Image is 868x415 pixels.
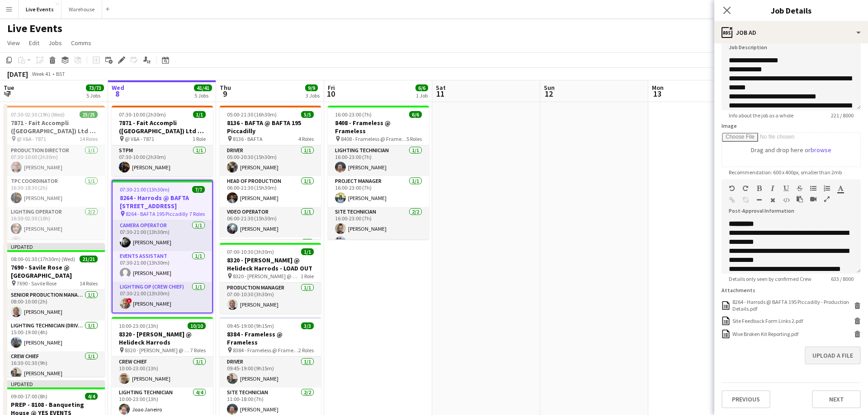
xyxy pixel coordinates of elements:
span: 16:00-23:00 (7h) [335,111,372,118]
span: 12 [542,89,555,99]
span: 8136 - BAFTA [233,135,263,142]
span: Wed [112,84,124,92]
div: Wise Broken Kit Reporting.pdf [732,331,798,337]
span: Recommendation: 600 x 400px, smaller than 2mb [722,169,849,176]
app-card-role: Production Director1/107:30-10:00 (2h30m)[PERSON_NAME] [4,145,105,176]
app-card-role: Lighting Operator2/216:30-02:30 (10h)[PERSON_NAME][PERSON_NAME] [4,207,105,251]
span: Jobs [48,39,62,47]
span: 2 Roles [298,347,314,354]
a: View [4,37,24,49]
app-card-role: Production Manager1/107:00-10:30 (3h30m)[PERSON_NAME] [220,283,321,313]
h3: 8408 - Frameless @ Frameless [328,119,429,135]
h3: 8264 - Harrods @ BAFTA [STREET_ADDRESS] [113,194,212,210]
button: HTML Code [783,196,789,204]
span: 9/9 [305,84,318,91]
span: 7/7 [192,186,205,193]
h3: 7690 - Savile Rose @ [GEOGRAPHIC_DATA] [4,263,105,280]
span: 221 / 8000 [824,112,861,119]
a: Edit [25,37,43,49]
button: Clear Formatting [769,196,776,204]
span: 08:00-01:30 (17h30m) (Wed) [11,256,75,262]
h3: 8384 - Frameless @ Frameless [220,330,321,346]
app-job-card: 16:00-23:00 (7h)6/68408 - Frameless @ Frameless 8408 - Frameless @ Frameless5 RolesLighting Techn... [328,106,429,239]
a: Jobs [45,37,66,49]
span: 07:30-02:30 (19h) (Wed) [11,111,65,118]
span: Mon [652,84,664,92]
div: 8264 - Harrods @ BAFTA 195 Piccadilly - Production Details.pdf [732,298,852,312]
app-card-role: STPM1/107:30-10:00 (2h30m)[PERSON_NAME] [112,145,213,176]
span: @ V&A - 7871 [17,135,46,142]
span: 21/21 [80,256,98,262]
h3: 8320 - [PERSON_NAME] @ Helideck Harrods - LOAD OUT [220,256,321,272]
div: 5 Jobs [194,92,212,99]
h3: 7871 - Fait Accompli ([GEOGRAPHIC_DATA]) Ltd @ V&A [4,119,105,135]
app-card-role: Video Technician2/2 [220,238,321,281]
span: 1/1 [193,111,206,118]
span: 6/6 [409,111,422,118]
span: Sun [544,84,555,92]
app-job-card: 07:30-02:30 (19h) (Wed)25/257871 - Fait Accompli ([GEOGRAPHIC_DATA]) Ltd @ V&A @ V&A - 787114 Rol... [4,106,105,239]
app-card-role: Driver1/105:00-20:30 (15h30m)[PERSON_NAME] [220,145,321,176]
app-card-role: Senior Production Manager1/108:00-10:00 (2h)[PERSON_NAME] [4,290,105,321]
span: Fri [328,84,335,92]
app-job-card: Updated08:00-01:30 (17h30m) (Wed)21/217690 - Savile Rose @ [GEOGRAPHIC_DATA] 7690 - Savile Rose14... [4,243,105,377]
app-job-card: 07:30-21:00 (13h30m)7/78264 - Harrods @ BAFTA [STREET_ADDRESS] 8264 - BAFTA 195 Piccadilly7 Roles... [112,180,213,313]
span: 7690 - Savile Rose [17,280,57,287]
div: BST [56,70,65,77]
app-card-role: Events Assistant1/107:30-21:00 (13h30m)[PERSON_NAME] [113,251,212,282]
span: 4/4 [85,393,98,400]
h3: 7871 - Fait Accompli ([GEOGRAPHIC_DATA]) Ltd @ V&A - LOAD OUT [112,119,213,135]
span: 14 Roles [80,135,98,142]
app-card-role: Lighting Op (Crew Chief)1/107:30-21:00 (13h30m)![PERSON_NAME] [113,282,212,312]
span: 07:30-10:00 (2h30m) [119,111,166,118]
button: Strikethrough [797,185,803,192]
h3: Job Details [714,5,868,16]
span: 6/6 [415,84,428,91]
span: 633 / 8000 [824,275,861,282]
button: Undo [729,185,735,192]
span: 1 Role [301,273,314,280]
span: Edit [29,39,39,47]
h3: 8136 - BAFTA @ BAFTA 195 Piccadilly [220,119,321,135]
button: Horizontal Line [756,196,762,204]
label: Attachments [722,287,755,294]
span: 14 Roles [80,280,98,287]
button: Insert video [810,196,816,203]
app-card-role: Video Operator1/106:00-21:30 (15h30m)[PERSON_NAME] [220,207,321,238]
app-card-role: Camera Operator1/107:30-21:00 (13h30m)[PERSON_NAME] [113,220,212,251]
button: Ordered List [824,185,830,192]
span: 7 [2,89,14,99]
button: Previous [722,390,770,408]
div: Site Feedback Form Links 2.pdf [732,317,803,324]
button: Underline [783,185,789,192]
app-job-card: 07:30-10:00 (2h30m)1/17871 - Fait Accompli ([GEOGRAPHIC_DATA]) Ltd @ V&A - LOAD OUT @ V&A - 78711... [112,106,213,176]
span: 73/73 [86,84,104,91]
span: 07:00-10:30 (3h30m) [227,248,274,255]
app-job-card: 05:00-21:30 (16h30m)5/58136 - BAFTA @ BAFTA 195 Piccadilly 8136 - BAFTA4 RolesDriver1/105:00-20:3... [220,106,321,239]
app-card-role: Lighting Technician (Driver)1/115:00-19:00 (4h)[PERSON_NAME] [4,321,105,351]
span: 8320 - [PERSON_NAME] @ Helideck Harrods - LOAD OUT [233,273,301,280]
span: Comms [71,39,91,47]
app-job-card: 07:00-10:30 (3h30m)1/18320 - [PERSON_NAME] @ Helideck Harrods - LOAD OUT 8320 - [PERSON_NAME] @ H... [220,243,321,313]
span: Tue [4,84,14,92]
span: 7 Roles [189,210,205,217]
button: Upload a file [805,346,861,364]
app-card-role: TPC Coordinator1/116:30-18:30 (2h)[PERSON_NAME] [4,176,105,207]
button: Paste as plain text [797,196,803,203]
button: Warehouse [61,0,102,18]
span: 10 [326,89,335,99]
span: 3/3 [301,322,314,329]
span: 4 Roles [298,135,314,142]
div: Updated [4,380,105,387]
app-card-role: Head of Production1/106:00-21:30 (15h30m)[PERSON_NAME] [220,176,321,207]
span: Info about the job as a whole [722,112,801,119]
button: Text Color [837,185,844,192]
span: 8264 - BAFTA 195 Piccadilly [126,210,188,217]
span: 8408 - Frameless @ Frameless [341,135,406,142]
button: Italic [769,185,776,192]
span: 1/1 [301,248,314,255]
span: 41/41 [194,84,212,91]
